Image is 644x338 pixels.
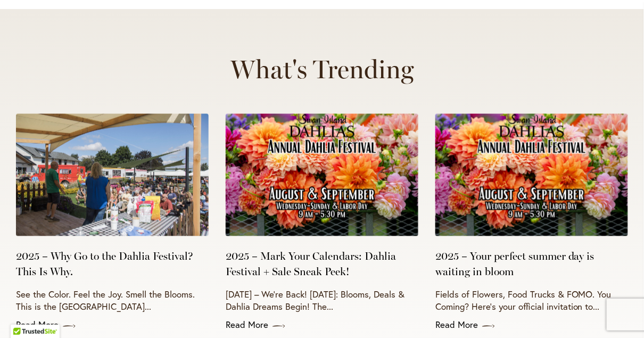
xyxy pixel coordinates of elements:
[226,114,418,236] img: 2025 Annual Dahlias Festival Poster
[16,114,209,236] img: Dahlia Lecture
[435,288,628,314] p: Fields of Flowers, Food Trucks & FOMO. You Coming? Here’s your official invitation to...
[435,114,628,236] img: 2025 Annual Dahlias Festival Poster
[226,288,418,314] p: [DATE] – We’re Back! [DATE]: Blooms, Deals & Dahlia Dreams Begin! The...
[435,249,628,280] a: 2025 – Your perfect summer day is waiting in bloom
[13,54,631,84] h2: What's Trending
[226,249,418,280] a: 2025 – Mark Your Calendars: Dahlia Festival + Sale Sneak Peek!
[16,249,209,280] a: 2025 – Why Go to the Dahlia Festival? This Is Why.
[16,288,209,314] p: See the Color. Feel the Joy. Smell the Blooms. This is the [GEOGRAPHIC_DATA]...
